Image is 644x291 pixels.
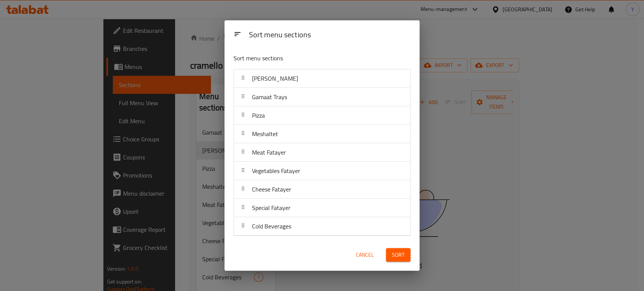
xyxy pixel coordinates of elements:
[252,221,291,232] span: Cold Beverages
[252,165,300,176] span: Vegetables Fatayer
[234,199,410,217] div: Special Fatayer
[234,143,410,162] div: Meat Fatayer
[386,248,410,262] button: Sort
[234,54,374,63] p: Sort menu sections
[234,88,410,106] div: Gamaat Trays
[234,69,410,88] div: [PERSON_NAME]
[234,180,410,199] div: Cheese Fatayer
[252,91,287,103] span: Gamaat Trays
[392,250,404,260] span: Sort
[252,184,291,195] span: Cheese Fatayer
[234,125,410,143] div: Meshaltet
[252,73,298,84] span: [PERSON_NAME]
[234,162,410,180] div: Vegetables Fatayer
[353,248,377,262] button: Cancel
[252,110,265,121] span: Pizza
[234,217,410,236] div: Cold Beverages
[246,27,413,44] div: Sort menu sections
[252,202,290,213] span: Special Fatayer
[234,106,410,125] div: Pizza
[252,128,278,139] span: Meshaltet
[356,250,374,260] span: Cancel
[252,147,286,158] span: Meat Fatayer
